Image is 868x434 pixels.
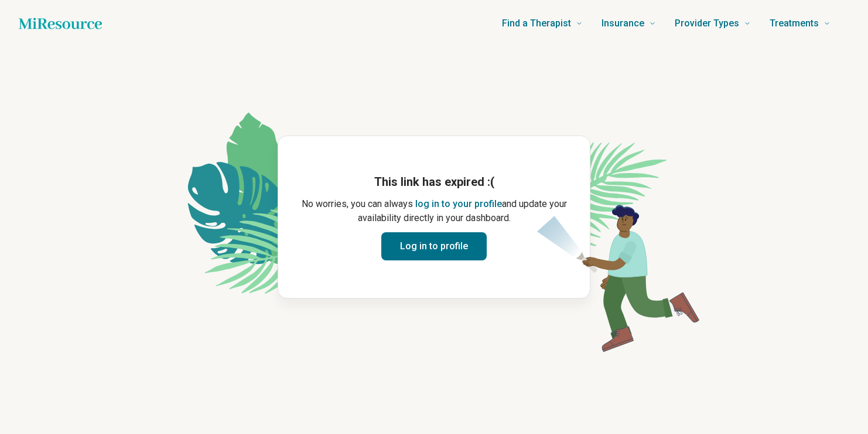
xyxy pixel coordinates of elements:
[415,197,502,211] button: log in to your profile
[675,15,739,32] span: Provider Types
[19,12,102,35] a: Home page
[381,232,487,260] button: Log in to profile
[297,174,571,190] h1: This link has expired :(
[770,15,819,32] span: Treatments
[602,15,644,32] span: Insurance
[297,197,571,225] p: No worries, you can always and update your availability directly in your dashboard.
[502,15,571,32] span: Find a Therapist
